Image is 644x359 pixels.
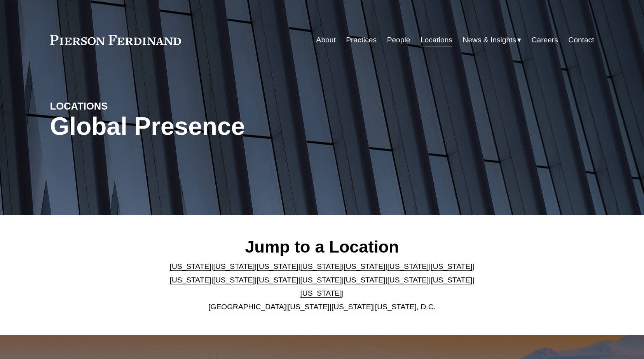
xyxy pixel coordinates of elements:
a: [US_STATE], D.C. [375,303,436,311]
a: [US_STATE] [344,262,385,270]
a: [US_STATE] [300,289,342,297]
a: [US_STATE] [300,262,342,270]
a: People [387,33,410,47]
span: News & Insights [463,33,517,47]
a: [GEOGRAPHIC_DATA] [208,303,286,311]
h1: Global Presence [50,112,413,141]
a: [US_STATE] [344,276,385,284]
a: [US_STATE] [213,262,255,270]
a: [US_STATE] [431,262,472,270]
p: | | | | | | | | | | | | | | | | | | [163,260,481,314]
a: [US_STATE] [387,262,429,270]
a: Contact [568,33,594,47]
a: Locations [421,33,452,47]
h2: Jump to a Location [163,237,481,257]
a: [US_STATE] [170,276,211,284]
a: [US_STATE] [213,276,255,284]
a: [US_STATE] [257,276,298,284]
a: [US_STATE] [170,262,211,270]
a: [US_STATE] [300,276,342,284]
a: Practices [346,33,377,47]
a: [US_STATE] [431,276,472,284]
a: Careers [532,33,558,47]
h4: LOCATIONS [50,100,186,112]
a: [US_STATE] [288,303,330,311]
a: [US_STATE] [332,303,373,311]
a: [US_STATE] [387,276,429,284]
a: folder dropdown [463,33,522,47]
a: About [316,33,336,47]
a: [US_STATE] [257,262,298,270]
